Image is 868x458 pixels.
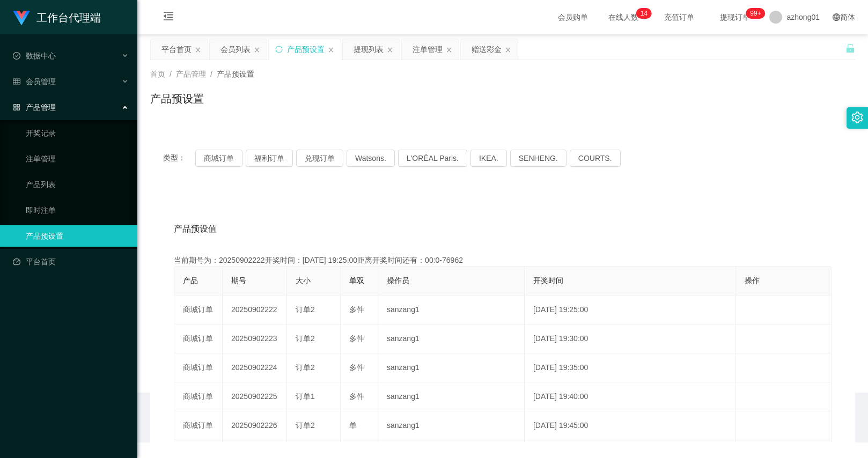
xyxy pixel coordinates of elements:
a: 即时注单 [26,200,129,221]
sup: 14 [636,8,652,19]
button: IKEA. [470,150,507,167]
td: 20250902224 [223,353,287,382]
a: 产品列表 [26,174,129,195]
i: 图标: check-circle-o [13,52,20,60]
td: 20250902222 [223,296,287,324]
i: 图标: close [446,47,452,53]
i: 图标: close [505,47,511,53]
span: 会员管理 [13,77,56,86]
span: 提现订单 [715,13,755,21]
button: SENHENG. [510,150,567,167]
span: 期号 [231,276,246,285]
span: 单双 [349,276,364,285]
a: 工作台代理端 [13,13,101,21]
td: sanzang1 [378,296,525,324]
td: [DATE] 19:40:00 [525,382,736,411]
span: 订单2 [296,421,315,430]
p: 4 [644,8,648,19]
button: 兑现订单 [296,150,343,167]
span: 类型： [163,150,195,167]
td: [DATE] 19:45:00 [525,411,736,440]
h1: 产品预设置 [150,91,204,107]
div: 注单管理 [413,39,443,60]
div: 平台首页 [161,39,192,60]
span: 多件 [349,392,364,401]
i: 图标: table [13,78,20,85]
span: 大小 [296,276,311,285]
i: 图标: sync [275,46,283,53]
td: 商城订单 [174,324,223,353]
i: 图标: close [254,47,260,53]
img: logo.9652507e.png [13,11,30,26]
span: 订单2 [296,363,315,372]
i: 图标: menu-fold [150,1,187,35]
a: 注单管理 [26,148,129,169]
div: 2021 [146,418,859,430]
td: sanzang1 [378,382,525,411]
span: 订单2 [296,305,315,314]
h1: 工作台代理端 [36,1,101,35]
span: 产品管理 [13,103,56,112]
td: 商城订单 [174,382,223,411]
button: Watsons. [347,150,395,167]
i: 图标: close [387,47,393,53]
button: 商城订单 [195,150,242,167]
i: 图标: global [833,13,840,21]
span: 操作 [745,276,760,285]
button: L'ORÉAL Paris. [398,150,467,167]
span: 订单1 [296,392,315,401]
td: sanzang1 [378,411,525,440]
span: 首页 [150,70,165,78]
span: 操作员 [387,276,409,285]
div: 当前期号为：20250902222开奖时间：[DATE] 19:25:00距离开奖时间还有：00:0-76962 [174,255,832,266]
div: 提现列表 [354,39,384,60]
span: 多件 [349,334,364,343]
i: 图标: close [195,47,201,53]
a: 产品预设置 [26,225,129,247]
span: 产品管理 [176,70,206,78]
div: 产品预设置 [287,39,325,60]
span: 产品预设值 [174,223,217,235]
i: 图标: close [328,47,334,53]
td: 20250902223 [223,324,287,353]
td: [DATE] 19:30:00 [525,324,736,353]
a: 开奖记录 [26,122,129,144]
td: 商城订单 [174,411,223,440]
span: 订单2 [296,334,315,343]
div: 会员列表 [220,39,251,60]
span: 单 [349,421,357,430]
span: 充值订单 [659,13,700,21]
button: COURTS. [570,150,621,167]
i: 图标: setting [851,112,863,123]
span: 产品预设置 [217,70,254,78]
i: 图标: appstore-o [13,104,20,111]
td: 20250902225 [223,382,287,411]
td: 商城订单 [174,296,223,324]
span: 开奖时间 [533,276,563,285]
button: 福利订单 [246,150,293,167]
td: sanzang1 [378,324,525,353]
p: 1 [641,8,644,19]
span: / [170,70,172,78]
td: [DATE] 19:35:00 [525,353,736,382]
span: 多件 [349,305,364,314]
td: [DATE] 19:25:00 [525,296,736,324]
td: 20250902226 [223,411,287,440]
span: 数据中心 [13,51,56,60]
i: 图标: unlock [845,43,855,53]
a: 图标: dashboard平台首页 [13,251,129,272]
sup: 1063 [746,8,765,19]
td: sanzang1 [378,353,525,382]
div: 赠送彩金 [472,39,502,60]
span: 在线人数 [603,13,644,21]
span: / [210,70,212,78]
span: 多件 [349,363,364,372]
span: 产品 [183,276,198,285]
td: 商城订单 [174,353,223,382]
